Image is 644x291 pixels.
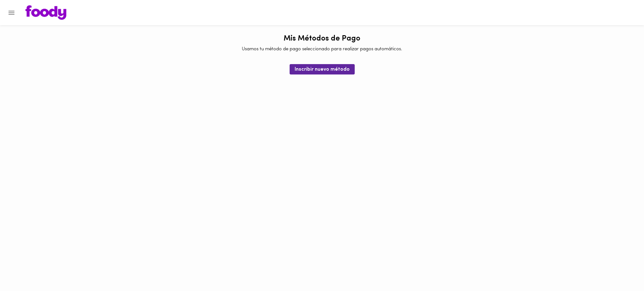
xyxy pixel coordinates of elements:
button: Inscribir nuevo método [290,64,355,74]
iframe: Messagebird Livechat Widget [608,255,638,285]
span: Inscribir nuevo método [295,67,350,73]
button: Menu [4,5,19,20]
h1: Mis Métodos de Pago [284,35,360,43]
img: logo.png [25,5,66,20]
p: Usamos tu método de pago seleccionado para realizar pagos automáticos. [242,46,402,52]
